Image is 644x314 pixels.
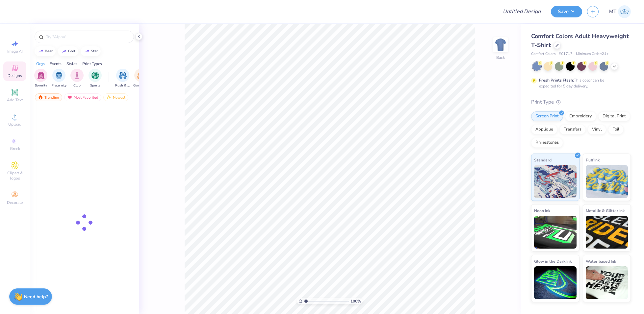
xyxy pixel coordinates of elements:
[608,125,624,134] div: Foil
[34,69,47,88] button: filter button
[133,69,148,88] button: filter button
[534,266,577,299] img: Glow in the Dark Ink
[609,5,631,18] a: MT
[576,51,609,57] span: Minimum Order: 24 +
[68,49,75,53] div: golf
[8,122,21,127] span: Upload
[531,111,563,121] div: Screen Print
[89,69,102,88] button: filter button
[496,55,505,60] div: Back
[38,95,43,100] img: trending.gif
[534,258,572,265] span: Glow in the Dark Ink
[73,72,81,79] img: Club Image
[586,266,628,299] img: Water based Ink
[58,46,78,56] button: golf
[618,5,631,18] img: Michelle Tapire
[586,165,628,198] img: Puff Ink
[35,46,56,56] button: bear
[70,69,84,88] button: filter button
[52,69,66,88] button: filter button
[91,49,98,53] div: star
[64,93,101,101] div: Most Favorited
[534,165,577,198] img: Standard
[534,216,577,249] img: Neon Ink
[45,34,130,40] input: Try "Alpha"
[38,49,43,53] img: trend_line.gif
[34,69,47,88] div: filter for Sorority
[115,83,130,88] span: Rush & Bid
[10,146,20,151] span: Greek
[50,61,62,67] div: Events
[52,69,66,88] div: filter for Fraternity
[73,83,81,88] span: Club
[81,46,101,56] button: star
[66,61,77,67] div: Styles
[498,5,546,18] input: Untitled Design
[119,72,127,79] img: Rush & Bid Image
[350,298,361,304] span: 100 %
[133,83,148,88] span: Game Day
[534,207,550,214] span: Neon Ink
[531,138,563,148] div: Rhinestones
[3,170,26,181] span: Clipart & logos
[598,111,630,121] div: Digital Print
[115,69,130,88] button: filter button
[52,83,66,88] span: Fraternity
[494,38,507,51] img: Back
[84,49,90,53] img: trend_line.gif
[531,51,555,57] span: Comfort Colors
[565,111,596,121] div: Embroidery
[7,49,23,54] span: Image AI
[531,32,629,49] span: Comfort Colors Adult Heavyweight T-Shirt
[62,49,67,53] img: trend_line.gif
[586,207,625,214] span: Metallic & Glitter Ink
[586,258,616,265] span: Water based Ink
[133,69,148,88] div: filter for Game Day
[7,97,23,103] span: Add Text
[551,6,582,17] button: Save
[115,69,130,88] div: filter for Rush & Bid
[559,51,573,57] span: # C1717
[586,157,600,163] span: Puff Ink
[539,78,574,83] strong: Fresh Prints Flash:
[24,294,48,300] strong: Need help?
[35,93,62,101] div: Trending
[36,61,45,67] div: Orgs
[90,83,100,88] span: Sports
[8,73,22,78] span: Designs
[89,69,102,88] div: filter for Sports
[534,157,552,163] span: Standard
[7,200,23,205] span: Decorate
[586,216,628,249] img: Metallic & Glitter Ink
[35,83,47,88] span: Sorority
[45,49,53,53] div: bear
[106,95,112,100] img: Newest.gif
[67,95,72,100] img: most_fav.gif
[70,69,84,88] div: filter for Club
[37,72,45,79] img: Sorority Image
[559,125,586,134] div: Transfers
[82,61,102,67] div: Print Types
[588,125,606,134] div: Vinyl
[539,77,620,89] div: This color can be expedited for 5 day delivery.
[137,72,145,79] img: Game Day Image
[531,98,631,106] div: Print Type
[531,125,557,134] div: Applique
[91,72,99,79] img: Sports Image
[103,93,128,101] div: Newest
[55,72,63,79] img: Fraternity Image
[609,8,616,15] span: MT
